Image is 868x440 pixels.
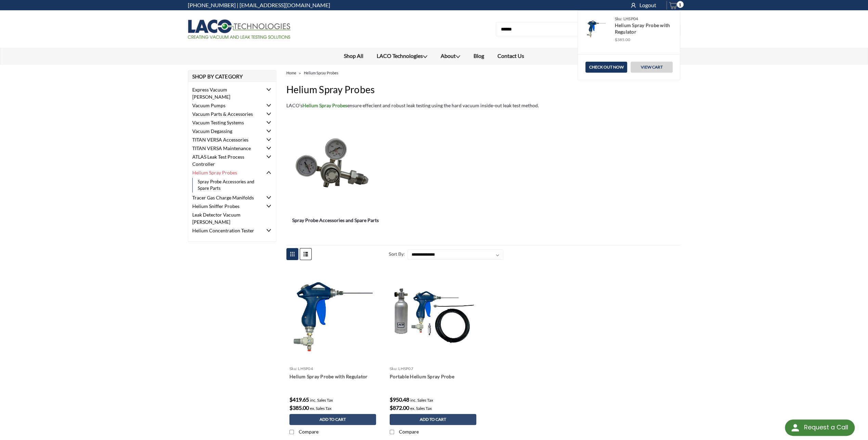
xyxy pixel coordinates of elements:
[304,71,338,75] a: Helium Spray Probes
[614,22,670,35] a: Helium Spray Probe with Regulator
[398,366,413,371] span: LHSP07
[385,249,405,259] label: Sort By:
[289,414,376,425] a: Add to Cart
[390,396,409,403] span: $950.48
[623,16,638,21] span: LHSP04
[614,16,638,21] a: sku: LHSP04
[663,0,681,10] a: cart-preview-dropdown
[630,1,637,8] svg: account
[188,152,263,168] a: ATLAS Leak Test Process Controller
[188,85,263,101] a: Express Vacuum [PERSON_NAME]
[631,62,673,73] a: View Cart
[188,70,276,82] h2: Shop By Category
[188,20,290,39] img: LACO Technologies
[434,48,467,64] a: About
[289,430,294,434] input: Compare
[300,248,312,260] a: Toggle List View
[188,101,263,110] a: Vacuum Pumps
[399,429,419,435] span: Compare
[188,135,263,144] a: TITAN VERSA Accessories
[390,430,394,434] input: Compare
[790,422,801,433] img: round button
[390,366,398,371] span: sku:
[286,217,385,224] span: Spray Probe Accessories and Spare Parts
[298,366,313,371] span: LHSP04
[286,82,681,97] h1: Helium Spray Probes
[286,116,385,215] a: Spray Probe Accessories and Spare Parts
[188,127,263,135] a: Vacuum Degassing
[188,226,263,235] a: Helium Concentration Tester
[614,16,622,21] span: sku:
[302,102,347,108] strong: Helium Spray Probes
[390,404,409,411] span: $872.00
[289,373,376,380] a: Helium Spray Probe with Regulator
[410,398,433,403] abbr: Icluding Tax
[286,248,298,260] a: Toggle Grid View
[390,414,476,425] a: Add to Cart
[370,48,434,64] a: LACO Technologies
[804,419,848,435] div: Request a Call
[188,193,263,202] a: Tracer Gas Charge Manifolds
[286,102,681,109] p: LACO’s ensure effecient and robust leak testing using the hard vacuum inside-out leak test method.
[289,404,309,411] span: $385.00
[491,48,531,63] a: Contact Us
[785,419,855,436] div: Request a Call
[320,417,346,422] span: Add to Cart
[188,210,263,226] a: Leak Detector Vacuum [PERSON_NAME]
[585,18,607,40] img: Standard Helium Spray Probe
[390,373,476,380] a: Portable Helium Spray Probe
[677,1,684,8] span: 1
[289,366,297,371] span: sku:
[286,71,296,75] a: Home
[188,202,263,210] a: Helium Sniffer Probes
[299,429,319,435] span: Compare
[614,36,676,43] span: $385.00
[188,168,263,177] a: Helium Spray Probes
[337,48,370,63] a: Shop All
[286,217,385,231] a: Spray Probe Accessories and Spare Parts
[188,110,263,118] a: Vacuum Parts & Accessories
[585,62,627,73] a: Check out now
[188,144,263,152] a: TITAN VERSA Maintenance
[289,396,309,403] span: $419.65
[467,48,491,63] a: Blog
[390,366,413,371] a: sku: LHSP07
[310,406,332,411] abbr: Excluding Tax
[420,417,446,422] span: Add to Cart
[310,398,333,403] abbr: Icluding Tax
[410,406,432,411] abbr: Excluding Tax
[192,178,267,193] a: Spray Probe Accessories and Spare Parts
[188,118,263,127] a: Vacuum Testing Systems
[289,366,313,371] a: sku: LHSP04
